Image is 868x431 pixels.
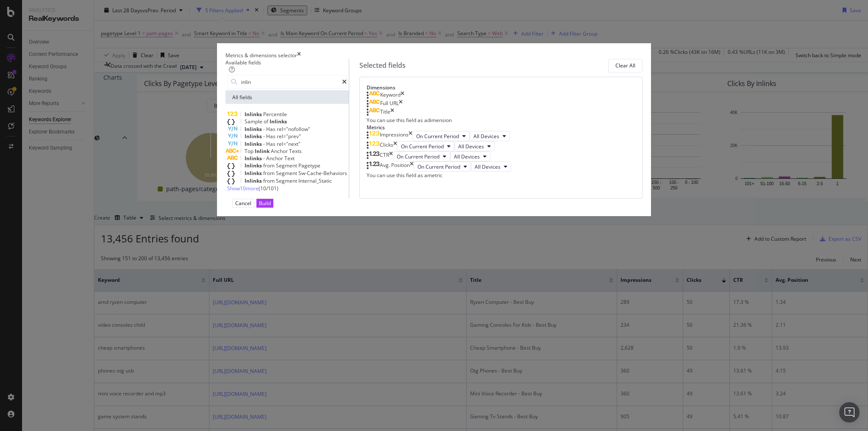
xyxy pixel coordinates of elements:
[266,125,277,133] span: Has
[389,151,393,161] div: times
[227,185,259,192] span: Show 10 more
[263,111,287,118] span: Percentile
[266,140,277,147] span: Has
[284,155,295,162] span: Text
[393,141,397,151] div: times
[277,133,301,140] span: rel="prev"
[454,141,495,151] button: All Devices
[266,155,284,162] span: Anchor
[397,153,440,160] span: On Current Period
[276,170,298,177] span: Segment
[263,133,266,140] span: -
[235,200,251,207] div: Cancel
[416,133,459,140] span: On Current Period
[410,161,414,172] div: times
[380,100,399,108] div: Full URL
[450,151,490,161] button: All Devices
[245,125,263,133] span: Inlinks
[473,133,499,140] span: All Devices
[255,147,271,155] span: Inlink
[225,52,297,59] div: Metrics & dimensions selector
[277,125,310,133] span: rel="nofollow"
[232,199,254,208] button: Cancel
[367,117,635,124] div: You can use this field as a dimension
[367,84,635,91] div: Dimensions
[393,151,450,161] button: On Current Period
[245,147,255,155] span: Top
[225,59,349,66] div: Available fields
[380,161,410,172] div: Avg. Position
[259,200,271,207] div: Build
[225,90,349,104] div: All fields
[263,177,276,184] span: from
[471,161,511,172] button: All Devices
[380,141,393,151] div: Clicks
[263,140,266,147] span: -
[390,108,394,117] div: times
[380,151,389,161] div: CTR
[412,131,470,141] button: On Current Period
[298,162,320,169] span: Pagetype
[245,111,263,118] span: Inlinks
[409,131,412,141] div: times
[263,170,276,177] span: from
[367,100,635,108] div: Full URLtimes
[401,91,404,100] div: times
[217,43,651,217] div: modal
[458,143,484,150] span: All Devices
[359,61,406,70] div: Selected fields
[367,91,635,100] div: Keywordtimes
[277,140,300,147] span: rel="next"
[276,177,298,184] span: Segment
[615,62,635,69] div: Clear All
[245,170,263,177] span: Inlinks
[380,91,401,100] div: Keyword
[245,177,263,184] span: Inlinks
[245,140,263,147] span: Inlinks
[367,141,635,151] div: ClickstimesOn Current PeriodAll Devices
[414,161,471,172] button: On Current Period
[454,153,480,160] span: All Devices
[245,155,263,162] span: Inlinks
[263,125,266,133] span: -
[367,124,635,131] div: Metrics
[367,108,635,117] div: Titletimes
[401,143,444,150] span: On Current Period
[276,162,298,169] span: Segment
[297,52,301,59] div: times
[289,147,302,155] span: Texts
[367,151,635,161] div: CTRtimesOn Current PeriodAll Devices
[245,162,263,169] span: Inlinks
[245,118,264,125] span: Sample
[266,133,277,140] span: Has
[259,185,278,192] span: ( 10 / 101 )
[271,147,289,155] span: Anchor
[270,118,287,125] span: Inlinks
[367,161,635,172] div: Avg. PositiontimesOn Current PeriodAll Devices
[399,100,403,108] div: times
[264,118,270,125] span: of
[839,402,860,423] div: Open Intercom Messenger
[298,170,347,177] span: Sw-Cache-Behaviors
[397,141,454,151] button: On Current Period
[380,108,390,117] div: Title
[263,155,266,162] span: -
[256,199,273,208] button: Build
[475,163,501,170] span: All Devices
[263,162,276,169] span: from
[417,163,460,170] span: On Current Period
[367,131,635,141] div: ImpressionstimesOn Current PeriodAll Devices
[240,75,342,88] input: Search by field name
[470,131,510,141] button: All Devices
[367,172,635,179] div: You can use this field as a metric
[298,177,332,184] span: Internal_Static
[380,131,409,141] div: Impressions
[245,133,263,140] span: Inlinks
[608,59,643,72] button: Clear All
